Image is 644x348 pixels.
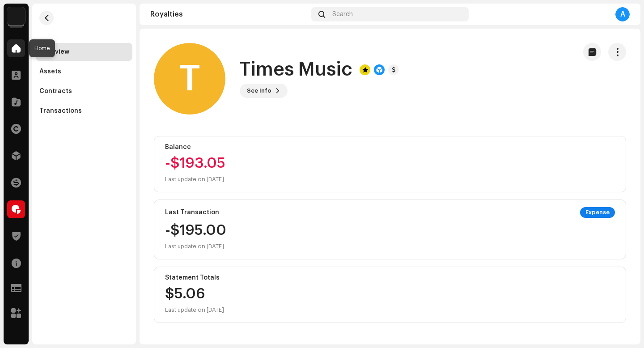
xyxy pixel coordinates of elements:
div: Contracts [39,88,72,95]
div: A [615,7,630,21]
re-m-nav-item: Transactions [36,102,132,120]
div: Last update on [DATE] [165,305,224,315]
div: T [154,43,225,115]
div: Statement Totals [165,274,615,281]
re-m-nav-item: Overview [36,43,132,61]
div: Transactions [39,107,82,115]
div: Last Transaction [165,209,219,216]
re-m-nav-item: Contracts [36,82,132,100]
re-o-card-value: Balance [154,136,626,192]
div: Royalties [150,11,308,18]
div: Last update on [DATE] [165,174,225,185]
div: Balance [165,144,615,151]
img: 10d72f0b-d06a-424f-aeaa-9c9f537e57b6 [7,7,25,25]
div: Assets [39,68,61,75]
div: Expense [580,207,615,218]
h1: Times Music [240,59,352,80]
span: Search [332,11,353,18]
button: See Info [240,84,288,98]
re-m-nav-item: Assets [36,63,132,81]
span: See Info [247,82,271,100]
div: Last update on [DATE] [165,241,226,252]
re-o-card-value: Statement Totals [154,267,626,323]
div: Overview [39,48,69,55]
